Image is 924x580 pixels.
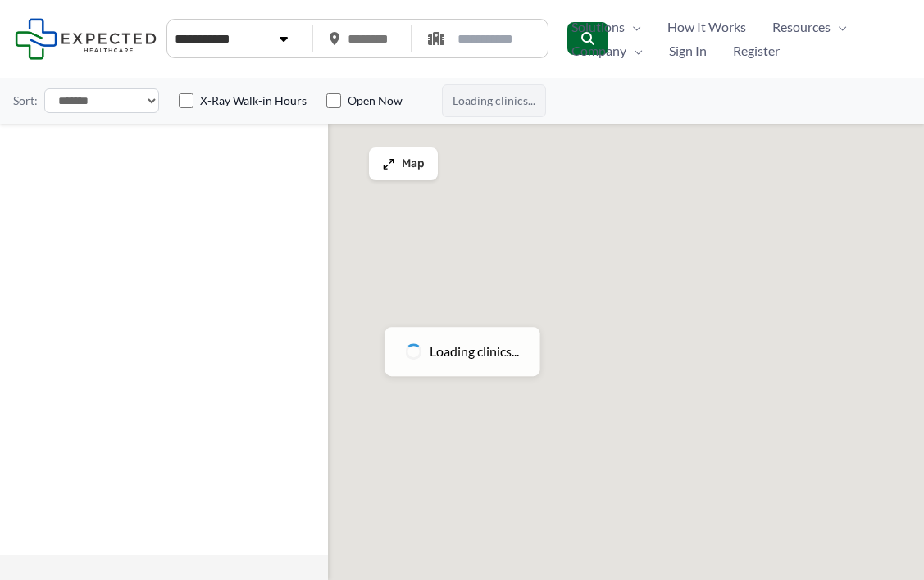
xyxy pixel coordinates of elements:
[667,15,746,39] span: How It Works
[402,157,425,171] span: Map
[626,39,643,63] span: Menu Toggle
[430,339,519,364] span: Loading clinics...
[382,157,395,170] img: Maximize
[348,93,403,109] label: Open Now
[571,39,626,63] span: Company
[13,90,38,111] label: Sort:
[759,15,860,39] a: ResourcesMenu Toggle
[669,39,707,63] span: Sign In
[200,93,307,109] label: X-Ray Walk-in Hours
[733,39,780,63] span: Register
[571,15,625,39] span: Solutions
[656,39,720,63] a: Sign In
[772,15,831,39] span: Resources
[15,18,157,60] img: Expected Healthcare Logo - side, dark font, small
[558,39,656,63] a: CompanyMenu Toggle
[442,84,546,117] span: Loading clinics...
[831,15,847,39] span: Menu Toggle
[369,147,438,180] button: Map
[654,15,759,39] a: How It Works
[558,15,654,39] a: SolutionsMenu Toggle
[720,39,793,63] a: Register
[625,15,641,39] span: Menu Toggle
